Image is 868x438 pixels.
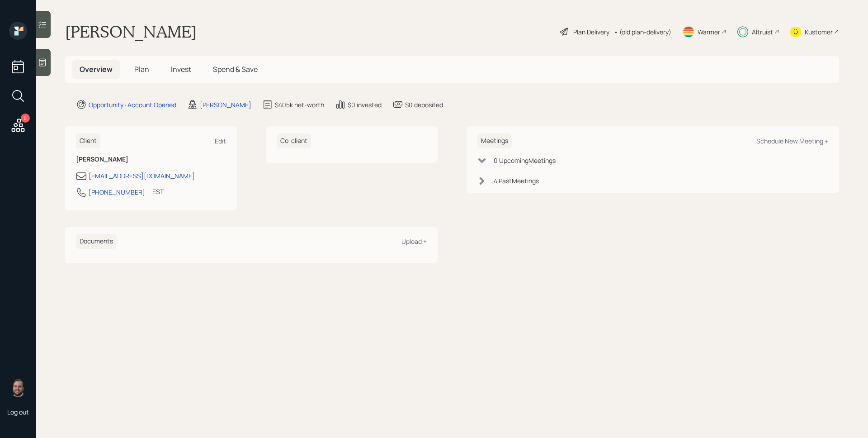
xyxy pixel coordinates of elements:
h1: [PERSON_NAME] [65,22,197,42]
div: 0 Upcoming Meeting s [494,156,556,165]
span: Spend & Save [213,64,258,74]
span: Overview [80,64,113,74]
div: Altruist [752,27,773,37]
div: EST [152,187,164,196]
h6: Meetings [477,133,512,148]
div: Edit [215,137,226,145]
div: Opportunity · Account Opened [89,100,176,109]
span: Invest [171,64,191,74]
div: $0 invested [348,100,382,109]
div: [PERSON_NAME] [200,100,251,109]
span: Plan [134,64,149,74]
div: Kustomer [805,27,833,37]
div: Upload + [401,237,427,246]
h6: Documents [76,234,117,249]
div: Warmer [698,27,720,37]
div: • (old plan-delivery) [614,27,671,37]
div: Plan Delivery [573,27,609,37]
div: 5 [21,114,30,123]
div: Schedule New Meeting + [756,137,828,145]
img: james-distasi-headshot.png [9,379,27,397]
div: 4 Past Meeting s [494,176,539,186]
div: Log out [7,408,29,416]
div: [PHONE_NUMBER] [89,187,145,197]
h6: [PERSON_NAME] [76,156,226,163]
h6: Client [76,133,100,148]
div: $0 deposited [405,100,443,109]
div: $405k net-worth [275,100,324,109]
h6: Co-client [277,133,311,148]
div: [EMAIL_ADDRESS][DOMAIN_NAME] [89,171,195,181]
